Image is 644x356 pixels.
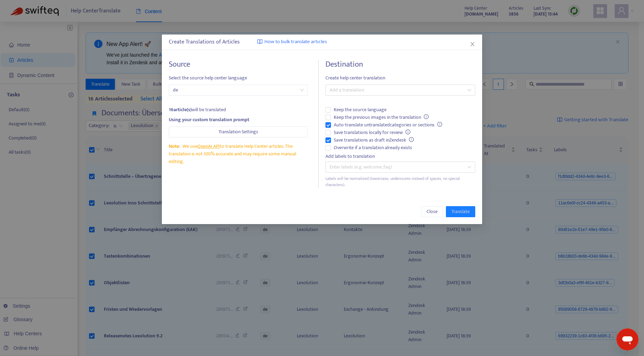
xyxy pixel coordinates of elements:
[616,328,638,350] iframe: Schaltfläche zum Öffnen des Messaging-Fensters
[264,38,327,46] span: How to bulk translate articles
[331,121,445,129] span: Auto-translate untranslated categories or sections
[325,175,475,189] div: Labels will be normalized (lowercase, underscores instead of spaces, no special characters).
[331,114,431,121] span: Keep the previous images in the translation
[469,40,476,48] button: Close
[437,122,442,127] span: info-circle
[257,38,327,46] a: How to bulk translate articles
[421,206,443,217] button: Close
[325,74,475,82] span: Create help center translation
[427,208,438,215] span: Close
[169,106,192,114] strong: 16 article(s)
[169,116,308,124] div: Using your custom translation prompt
[331,144,415,152] span: Overwrite if a translation already exists
[331,136,417,144] span: Save translations as draft in Zendesk
[197,142,220,150] a: OpenAI API
[169,126,308,137] button: Translation Settings
[218,128,258,136] span: Translation Settings
[169,74,308,82] span: Select the source help center language
[331,106,389,114] span: Keep the source language
[173,85,304,95] span: de
[169,38,475,46] div: Create Translations of Articles
[406,129,410,134] span: info-circle
[169,142,180,150] span: Note:
[409,137,414,142] span: info-circle
[446,206,475,217] button: Translate
[424,114,429,119] span: info-circle
[257,39,263,45] img: image-link
[169,60,308,69] h4: Source
[169,143,308,165] div: We use to translate Help Center articles. The translation is not 100% accurate and may require so...
[331,129,413,136] span: Save translations locally for review
[169,106,308,114] div: will be translated
[470,41,475,47] span: close
[325,153,475,160] div: Add labels to translation
[325,60,475,69] h4: Destination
